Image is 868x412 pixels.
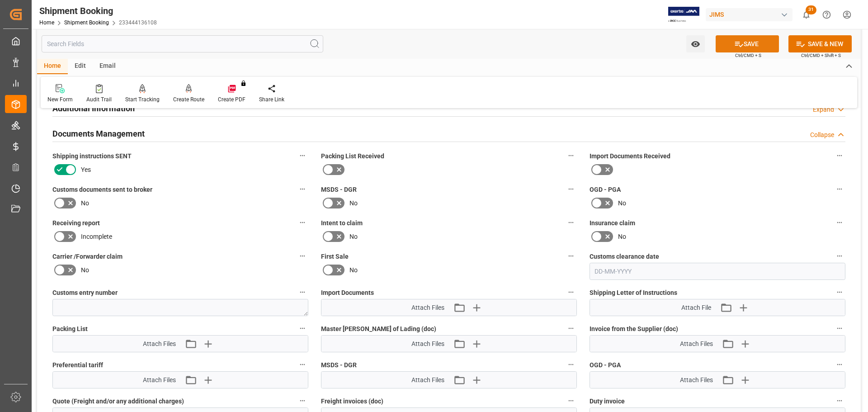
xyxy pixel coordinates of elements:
span: Import Documents Received [590,152,670,161]
button: open menu [686,35,705,52]
span: Packing List Received [321,152,384,161]
span: Customs documents sent to broker [52,185,152,194]
button: OGD - PGA [834,183,845,195]
span: No [618,232,626,242]
span: Quote (Freight and/or any additional charges) [52,397,184,406]
a: Home [39,19,54,26]
span: No [349,199,358,208]
span: Preferential tariff [52,360,103,370]
img: Exertis%20JAM%20-%20Email%20Logo.jpg_1722504956.jpg [668,7,699,23]
button: Master [PERSON_NAME] of Lading (doc) [565,322,577,334]
span: No [349,232,358,242]
span: OGD - PGA [590,185,621,194]
span: Freight invoices (doc) [321,397,383,406]
button: Import Documents [565,286,577,298]
button: Import Documents Received [834,150,845,161]
span: Master [PERSON_NAME] of Lading (doc) [321,324,436,334]
div: Start Tracking [125,95,160,104]
input: DD-MM-YYYY [590,263,845,280]
div: Collapse [810,130,834,140]
div: New Form [47,95,73,104]
span: Customs clearance date [590,252,659,261]
span: Packing List [52,324,88,334]
div: Home [37,59,68,74]
button: MSDS - DGR [565,183,577,195]
div: Edit [68,59,93,74]
span: Attach File [681,303,711,313]
button: JIMS [706,6,796,23]
button: Carrier /Forwarder claim [297,250,308,262]
span: Incomplete [81,232,112,242]
div: Share Link [259,95,284,104]
span: Attach Files [680,375,713,385]
button: Packing List Received [565,150,577,161]
span: MSDS - DGR [321,360,357,370]
span: Carrier /Forwarder claim [52,252,123,261]
span: Attach Files [411,303,444,313]
span: Customs entry number [52,288,118,298]
button: Freight invoices (doc) [565,395,577,407]
span: Yes [81,165,91,175]
div: JIMS [706,8,793,21]
div: Expand [813,105,834,114]
button: Invoice from the Supplier (doc) [834,322,845,334]
span: MSDS - DGR [321,185,357,194]
button: Duty invoice [834,395,845,407]
button: Help Center [816,5,837,25]
span: OGD - PGA [590,360,621,370]
div: Audit Trail [86,95,112,104]
span: First Sale [321,252,349,261]
button: show 31 new notifications [796,5,816,25]
button: First Sale [565,250,577,262]
button: Customs entry number [297,286,308,298]
span: 31 [806,5,816,14]
button: Insurance claim [834,217,845,228]
span: Attach Files [411,339,444,349]
span: Insurance claim [590,218,635,228]
span: Ctrl/CMD + Shift + S [801,52,841,59]
span: Attach Files [143,339,176,349]
button: SAVE & NEW [788,35,852,52]
button: Packing List [297,322,308,334]
span: Ctrl/CMD + S [735,52,761,59]
span: No [618,199,626,208]
span: Receiving report [52,218,100,228]
div: Shipment Booking [39,4,157,18]
button: MSDS - DGR [565,359,577,370]
button: Intent to claim [565,217,577,228]
span: No [81,199,89,208]
button: Receiving report [297,217,308,228]
span: Intent to claim [321,218,363,228]
button: Shipping instructions SENT [297,150,308,161]
span: Attach Files [680,339,713,349]
div: Create Route [173,95,204,104]
div: Email [93,59,123,74]
span: Duty invoice [590,397,625,406]
button: SAVE [716,35,779,52]
span: Attach Files [411,375,444,385]
button: Customs documents sent to broker [297,183,308,195]
span: No [81,265,89,275]
h2: Additional Information [52,102,135,114]
button: Customs clearance date [834,250,845,262]
span: Invoice from the Supplier (doc) [590,324,678,334]
input: Search Fields [42,35,323,52]
span: No [349,265,358,275]
button: Shipping Letter of Instructions [834,286,845,298]
button: Quote (Freight and/or any additional charges) [297,395,308,407]
span: Attach Files [143,375,176,385]
a: Shipment Booking [64,19,109,26]
button: Preferential tariff [297,359,308,370]
span: Shipping instructions SENT [52,152,132,161]
button: OGD - PGA [834,359,845,370]
span: Import Documents [321,288,374,298]
span: Shipping Letter of Instructions [590,288,677,298]
h2: Documents Management [52,128,145,140]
